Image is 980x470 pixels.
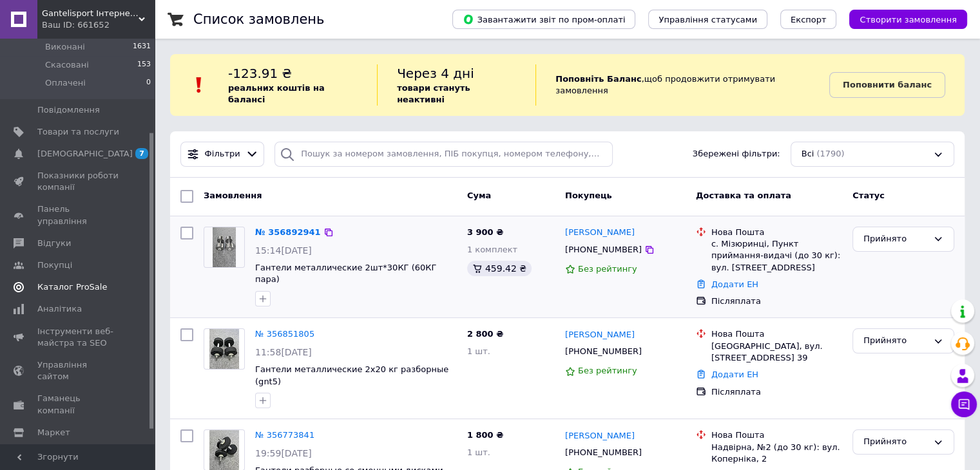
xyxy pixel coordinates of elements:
a: [PERSON_NAME] [565,430,635,442]
span: Виконані [45,41,85,53]
a: Гантели металлические 2шт*30КГ (60КГ пара) [255,263,436,285]
a: Створити замовлення [836,14,967,24]
b: товари стануть неактивні [397,83,470,104]
span: Створити замовлення [860,15,957,24]
div: [PHONE_NUMBER] [562,343,644,360]
img: :exclamation: [189,75,209,95]
a: [PERSON_NAME] [565,227,635,239]
img: Фото товару [209,430,240,470]
span: 15:14[DATE] [255,245,312,256]
a: № 356851805 [255,329,314,339]
img: Фото товару [213,227,235,267]
a: Додати ЕН [711,370,758,379]
h1: Список замовлень [193,12,324,27]
span: Gantelisport Інтернет-магазин [42,8,139,19]
span: Завантажити звіт по пром-оплаті [463,14,625,25]
div: Нова Пошта [711,328,842,340]
span: 3 900 ₴ [467,227,503,237]
div: Нова Пошта [711,227,842,238]
span: Управління сайтом [37,359,119,382]
span: [DEMOGRAPHIC_DATA] [37,148,133,160]
span: 1 комплект [467,245,517,254]
b: реальних коштів на балансі [228,83,325,104]
div: Прийнято [863,232,928,246]
span: Відгуки [37,238,71,249]
span: 11:58[DATE] [255,347,312,357]
span: Покупці [37,259,72,271]
div: Прийнято [863,435,928,449]
span: Збережені фільтри: [693,148,780,160]
b: Поповніть Баланс [555,74,641,84]
span: 0 [146,77,151,89]
button: Управління статусами [648,10,767,29]
span: Cума [467,191,491,200]
button: Завантажити звіт по пром-оплаті [452,10,635,29]
span: Маркет [37,427,70,438]
a: Гантели металлические 2x20 кг разборные (gnt5) [255,364,448,386]
a: № 356773841 [255,430,314,440]
span: Фільтри [205,148,240,160]
img: Фото товару [209,329,240,369]
div: , щоб продовжити отримувати замовлення [535,64,829,106]
span: Управління статусами [658,15,757,24]
button: Чат з покупцем [951,391,977,417]
span: Всі [802,148,814,160]
span: Панель управління [37,203,119,227]
a: Фото товару [204,227,245,268]
div: Ваш ID: 661652 [42,19,155,31]
a: Додати ЕН [711,279,758,289]
div: 459.42 ₴ [467,261,532,276]
span: 153 [137,59,151,71]
span: (1790) [816,149,844,158]
span: Аналітика [37,303,82,315]
span: Скасовані [45,59,89,71]
div: Післяплата [711,386,842,398]
button: Експорт [780,10,837,29]
div: Післяплата [711,296,842,307]
div: [PHONE_NUMBER] [562,444,644,461]
span: 7 [135,148,148,159]
b: Поповнити баланс [843,80,932,89]
span: Інструменти веб-майстра та SEO [37,326,119,349]
span: -123.91 ₴ [228,66,292,81]
span: Покупець [565,191,612,200]
span: Показники роботи компанії [37,170,119,193]
span: Без рейтингу [578,264,637,274]
div: [PHONE_NUMBER] [562,241,644,258]
span: Через 4 дні [397,66,474,81]
span: Товари та послуги [37,126,119,138]
a: Фото товару [204,328,245,370]
div: с. Мізюринці, Пункт приймання-видачі (до 30 кг): вул. [STREET_ADDRESS] [711,238,842,274]
span: 19:59[DATE] [255,448,312,458]
div: Прийнято [863,334,928,348]
span: 2 800 ₴ [467,329,503,339]
div: Надвірна, №2 (до 30 кг): вул. Коперніка, 2 [711,442,842,465]
a: [PERSON_NAME] [565,329,635,341]
span: 1 шт. [467,346,490,356]
span: Каталог ProSale [37,281,107,293]
span: Без рейтингу [578,366,637,375]
a: № 356892941 [255,227,321,237]
span: Повідомлення [37,104,100,116]
a: Поповнити баланс [829,72,945,98]
span: Оплачені [45,77,86,89]
span: Замовлення [204,191,262,200]
div: Нова Пошта [711,429,842,441]
button: Створити замовлення [849,10,967,29]
span: 1631 [133,41,151,53]
span: Доставка та оплата [696,191,791,200]
span: 1 шт. [467,447,490,457]
span: Експорт [791,15,827,24]
input: Пошук за номером замовлення, ПІБ покупця, номером телефону, Email, номером накладної [274,142,613,167]
div: [GEOGRAPHIC_DATA], вул. [STREET_ADDRESS] 39 [711,341,842,364]
span: 1 800 ₴ [467,430,503,440]
span: Статус [852,191,885,200]
span: Гаманець компанії [37,393,119,416]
